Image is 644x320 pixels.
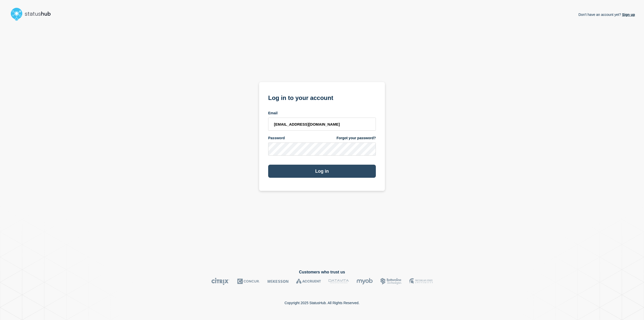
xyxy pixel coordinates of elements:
[268,165,376,178] button: Log in
[237,278,260,285] img: Concur logo
[211,278,230,285] img: Citrix logo
[578,9,635,21] p: Don't have an account yet?
[9,270,635,274] h2: Customers who trust us
[268,118,376,131] input: email input
[268,93,376,102] h1: Log in to your account
[329,278,349,285] img: DataVita logo
[267,278,289,285] img: McKesson logo
[9,6,57,22] img: StatusHub logo
[285,301,359,305] p: Copyright 2025 StatusHub. All Rights Reserved.
[621,13,635,17] a: Sign up
[337,136,376,140] a: Forgot your password?
[356,278,373,285] img: myob logo
[409,278,433,285] img: MSU logo
[268,111,277,116] span: Email
[380,278,402,285] img: Bottomline logo
[268,136,285,140] span: Password
[268,143,376,156] input: password input
[296,278,321,285] img: Accruent logo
